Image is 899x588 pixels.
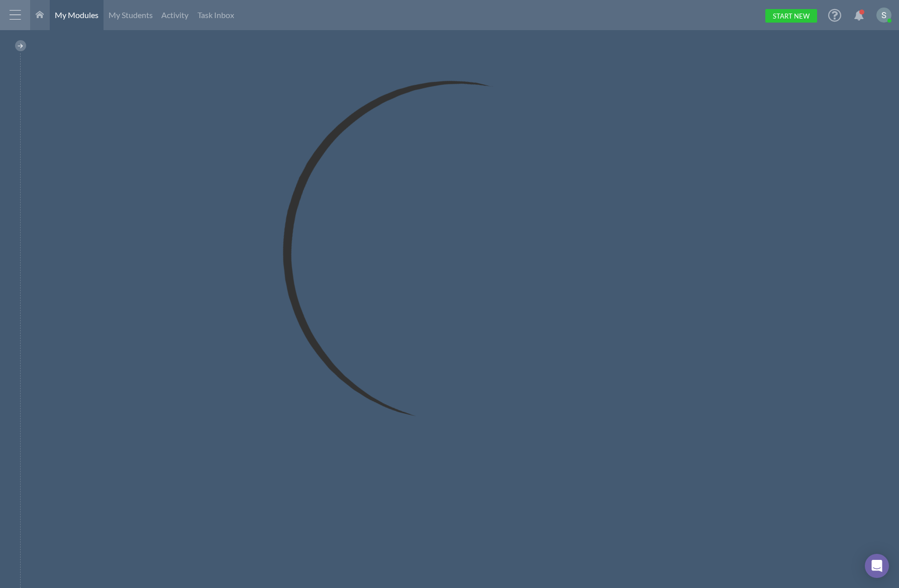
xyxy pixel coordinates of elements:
img: ACg8ocKKX03B5h8i416YOfGGRvQH7qkhkMU_izt_hUWC0FdG_LDggA=s96-c [876,8,891,23]
span: My Modules [55,10,98,20]
span: My Students [109,10,153,20]
div: Open Intercom Messenger [865,554,889,578]
span: Activity [161,10,188,20]
img: Loading... [245,40,668,463]
a: Start New [765,9,817,23]
span: Task Inbox [197,10,234,20]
